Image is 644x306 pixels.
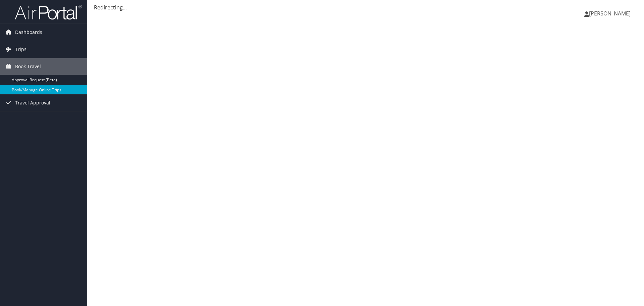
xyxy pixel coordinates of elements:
[589,10,631,17] span: [PERSON_NAME]
[15,41,26,58] span: Trips
[15,94,50,111] span: Travel Approval
[15,24,42,41] span: Dashboards
[94,3,637,11] div: Redirecting...
[15,58,41,75] span: Book Travel
[584,3,637,24] a: [PERSON_NAME]
[15,4,82,20] img: airportal-logo.png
